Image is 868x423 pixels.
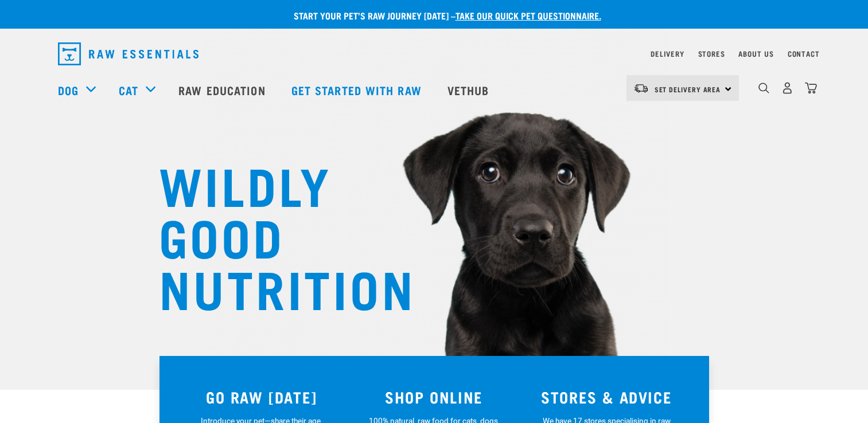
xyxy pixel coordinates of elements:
a: Stores [698,52,725,56]
a: Cat [119,81,138,99]
h3: SHOP ONLINE [355,388,513,406]
span: Set Delivery Area [655,87,721,91]
img: user.png [781,82,793,94]
a: Delivery [651,52,684,56]
nav: dropdown navigation [49,38,820,70]
h1: WILDLY GOOD NUTRITION [159,158,388,312]
a: Get started with Raw [280,67,436,113]
a: Contact [788,52,820,56]
img: home-icon-1@2x.png [758,83,769,93]
h3: GO RAW [DATE] [182,388,341,406]
h3: STORES & ADVICE [527,388,686,406]
a: take our quick pet questionnaire. [456,13,601,18]
a: Raw Education [167,67,279,113]
a: Dog [58,81,79,99]
a: Vethub [436,67,504,113]
img: home-icon@2x.png [805,82,817,94]
a: About Us [738,52,773,56]
img: van-moving.png [633,83,649,93]
img: Raw Essentials Logo [58,42,198,65]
